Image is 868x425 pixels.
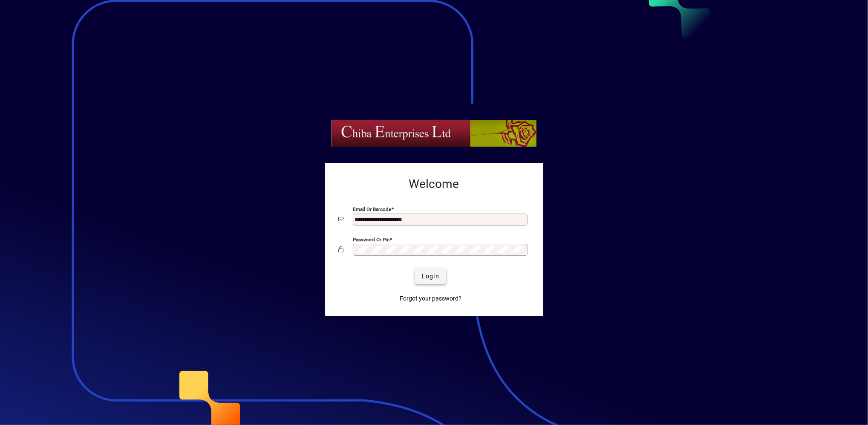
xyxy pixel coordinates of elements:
[400,294,461,303] span: Forgot your password?
[415,269,446,284] button: Login
[422,272,439,281] span: Login
[353,206,392,212] mat-label: Email or Barcode
[396,291,465,306] a: Forgot your password?
[339,177,530,191] h2: Welcome
[353,237,390,243] mat-label: Password or Pin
